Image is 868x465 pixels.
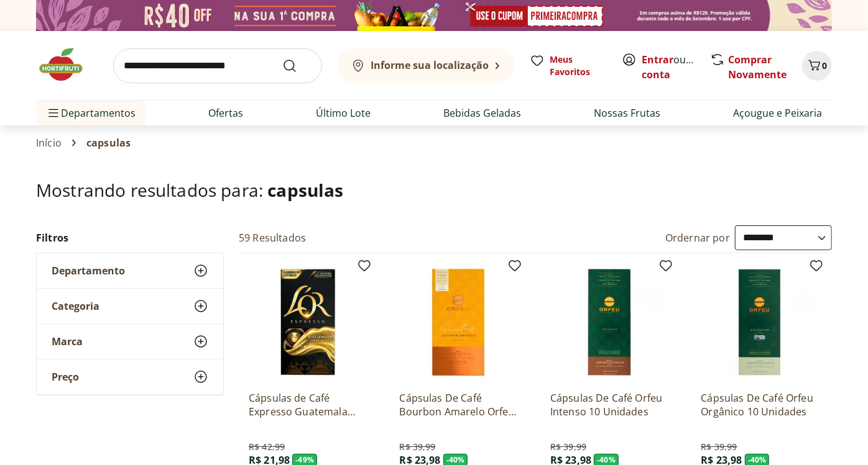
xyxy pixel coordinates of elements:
[701,391,819,418] a: Cápsulas De Café Orfeu Orgânico 10 Unidades
[733,106,822,120] a: Açougue e Peixaria
[316,106,371,120] a: Último Lote
[642,52,697,82] span: ou
[249,391,367,418] a: Cápsulas de Café Expresso Guatemala L'OR 52g
[86,137,131,148] span: capsulas
[52,371,79,383] span: Preço
[594,106,660,120] a: Nossas Frutas
[728,53,787,81] a: Comprar Novamente
[239,231,306,245] h2: 59 Resultados
[443,106,521,120] a: Bebidas Geladas
[550,263,668,381] img: Cápsulas De Café Orfeu Intenso 10 Unidades
[337,48,515,83] button: Informe sua localização
[36,46,98,83] img: Hortifruti
[36,180,832,200] h1: Mostrando resultados para:
[822,60,827,71] span: 0
[36,137,62,148] a: Início
[267,178,343,202] span: capsulas
[399,263,517,381] img: Cápsulas De Café Bourbon Amarelo Orfeu 50G
[36,225,224,250] h2: Filtros
[249,263,367,381] img: Cápsulas de Café Expresso Guatemala L'OR 52g
[371,58,489,72] b: Informe sua localização
[399,391,517,418] a: Cápsulas De Café Bourbon Amarelo Orfeu 50G
[46,98,61,128] button: Menu
[530,53,607,78] a: Meus Favoritos
[399,441,435,453] span: R$ 39,99
[282,58,312,73] button: Submit Search
[52,335,83,348] span: Marca
[802,51,832,81] button: Carrinho
[550,441,586,453] span: R$ 39,99
[665,231,730,245] label: Ordernar por
[249,441,285,453] span: R$ 42,99
[701,441,737,453] span: R$ 39,99
[550,391,668,418] a: Cápsulas De Café Orfeu Intenso 10 Unidades
[208,106,243,120] a: Ofertas
[701,263,819,381] img: Cápsulas De Café Orfeu Orgânico 10 Unidades
[37,289,223,323] button: Categoria
[52,264,125,277] span: Departamento
[37,324,223,359] button: Marca
[46,98,136,128] span: Departamentos
[642,53,710,81] a: Criar conta
[550,53,607,78] span: Meus Favoritos
[37,253,223,288] button: Departamento
[37,359,223,394] button: Preço
[52,300,99,312] span: Categoria
[642,53,673,66] a: Entrar
[113,48,322,83] input: search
